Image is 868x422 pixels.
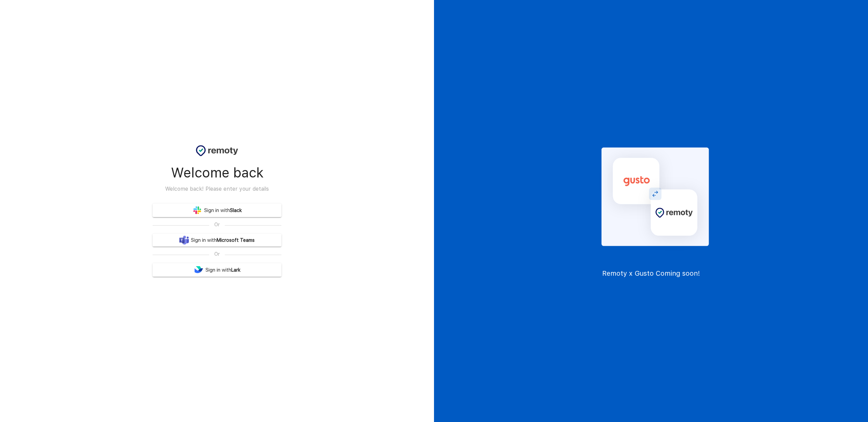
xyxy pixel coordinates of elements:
a: Sign in withMicrosoft Teams [153,234,281,247]
img: Sign in with Slack [179,236,189,245]
a: Sign in withLark [153,263,281,277]
b: Microsoft Teams [217,236,255,245]
div: Remoty x Gusto Coming soon! [602,269,700,277]
img: Sign in with Lark [194,265,203,275]
span: Or [209,221,225,228]
a: Sign in withSlack [153,204,281,217]
span: Or [209,251,225,258]
div: Welcome back [171,165,263,181]
img: Sign in with Slack [193,206,202,215]
b: Slack [230,206,242,215]
img: remoty_dark.svg [196,145,238,156]
div: Welcome back! Please enter your details [165,184,269,194]
b: Lark [231,266,240,274]
img: remoty_x_gusto.svg [583,145,719,252]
